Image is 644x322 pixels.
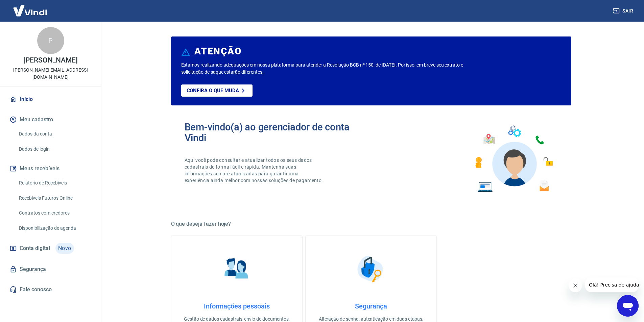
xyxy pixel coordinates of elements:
[8,161,93,176] button: Meus recebíveis
[37,27,64,54] div: P
[5,67,96,81] p: [PERSON_NAME][EMAIL_ADDRESS][DOMAIN_NAME]
[220,252,254,286] img: Informações pessoais
[182,302,291,310] h4: Informações pessoais
[187,88,239,94] p: Confira o que muda
[354,252,388,286] img: Segurança
[8,112,93,127] button: Meu cadastro
[16,206,93,220] a: Contratos com credores
[8,240,93,256] a: Conta digitalNovo
[16,191,93,205] a: Recebíveis Futuros Online
[469,122,558,196] img: Imagem de um avatar masculino com diversos icones exemplificando as funcionalidades do gerenciado...
[585,277,639,292] iframe: Mensagem da empresa
[16,127,93,141] a: Dados da conta
[16,142,93,156] a: Dados de login
[612,5,636,17] button: Sair
[4,5,57,10] span: Olá! Precisa de ajuda?
[8,262,93,277] a: Segurança
[185,157,325,184] p: Aqui você pode consultar e atualizar todos os seus dados cadastrais de forma fácil e rápida. Mant...
[181,84,253,97] a: Confira o que muda
[20,244,50,253] span: Conta digital
[8,282,93,297] a: Fale conosco
[8,0,52,21] img: Vindi
[617,295,639,317] iframe: Botão para abrir a janela de mensagens
[55,243,74,254] span: Novo
[23,57,77,64] p: [PERSON_NAME]
[8,92,93,107] a: Início
[16,176,93,190] a: Relatório de Recebíveis
[569,279,582,292] iframe: Fechar mensagem
[16,221,93,235] a: Disponibilização de agenda
[181,61,485,76] p: Estamos realizando adequações em nossa plataforma para atender a Resolução BCB nº 150, de [DATE]....
[185,122,371,143] h2: Bem-vindo(a) ao gerenciador de conta Vindi
[194,48,241,55] h6: ATENÇÃO
[316,302,426,310] h4: Segurança
[171,221,571,227] h5: O que deseja fazer hoje?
